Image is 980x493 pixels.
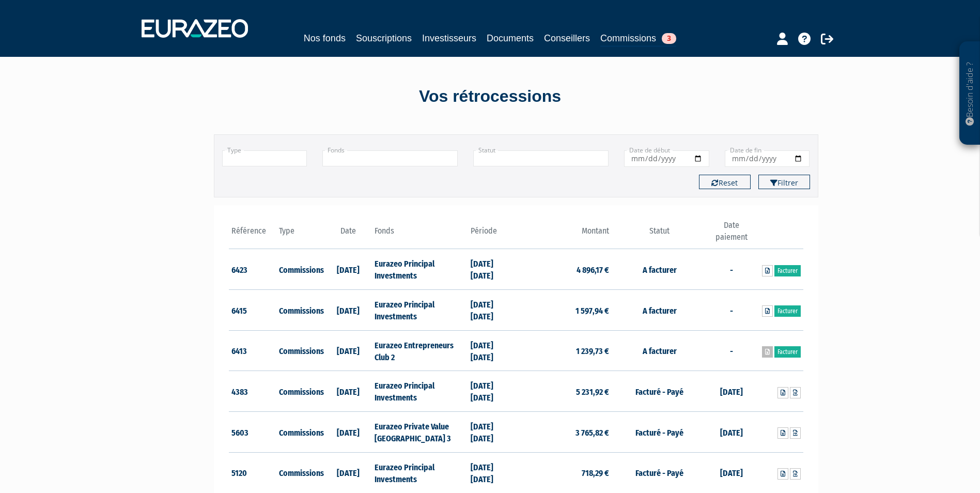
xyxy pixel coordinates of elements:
[276,452,324,493] td: Commissions
[612,330,707,371] td: A facturer
[276,290,324,331] td: Commissions
[600,31,676,47] a: Commissions3
[324,412,372,453] td: [DATE]
[707,220,755,249] th: Date paiement
[544,31,590,45] a: Conseillers
[372,220,468,249] th: Fonds
[468,330,516,371] td: [DATE] [DATE]
[372,330,468,371] td: Eurazeo Entrepreneurs Club 2
[276,330,324,371] td: Commissions
[516,290,612,331] td: 1 597,94 €
[196,85,785,109] div: Vos rétrocessions
[516,452,612,493] td: 718,29 €
[516,412,612,453] td: 3 765,82 €
[468,249,516,290] td: [DATE] [DATE]
[229,412,277,453] td: 5603
[707,249,755,290] td: -
[468,412,516,453] td: [DATE] [DATE]
[707,371,755,412] td: [DATE]
[324,452,372,493] td: [DATE]
[229,220,277,249] th: Référence
[304,31,346,45] a: Nos fonds
[372,452,468,493] td: Eurazeo Principal Investments
[142,19,248,38] img: 1732889491-logotype_eurazeo_blanc_rvb.png
[229,290,277,331] td: 6415
[372,371,468,412] td: Eurazeo Principal Investments
[707,412,755,453] td: [DATE]
[699,175,751,189] button: Reset
[468,290,516,331] td: [DATE] [DATE]
[276,371,324,412] td: Commissions
[468,452,516,493] td: [DATE] [DATE]
[707,290,755,331] td: -
[612,220,707,249] th: Statut
[468,371,516,412] td: [DATE] [DATE]
[276,220,324,249] th: Type
[662,33,676,44] span: 3
[516,220,612,249] th: Montant
[229,452,277,493] td: 5120
[612,412,707,453] td: Facturé - Payé
[774,265,801,276] a: Facturer
[276,249,324,290] td: Commissions
[612,452,707,493] td: Facturé - Payé
[372,290,468,331] td: Eurazeo Principal Investments
[707,452,755,493] td: [DATE]
[229,371,277,412] td: 4383
[422,31,476,45] a: Investisseurs
[324,290,372,331] td: [DATE]
[516,249,612,290] td: 4 896,17 €
[468,220,516,249] th: Période
[324,249,372,290] td: [DATE]
[276,412,324,453] td: Commissions
[758,175,810,189] button: Filtrer
[356,31,412,45] a: Souscriptions
[516,330,612,371] td: 1 239,73 €
[707,330,755,371] td: -
[372,249,468,290] td: Eurazeo Principal Investments
[372,412,468,453] td: Eurazeo Private Value [GEOGRAPHIC_DATA] 3
[774,346,801,358] a: Facturer
[516,371,612,412] td: 5 231,92 €
[612,290,707,331] td: A facturer
[487,31,534,45] a: Documents
[229,249,277,290] td: 6423
[612,371,707,412] td: Facturé - Payé
[964,47,976,140] p: Besoin d'aide ?
[324,330,372,371] td: [DATE]
[229,330,277,371] td: 6413
[324,371,372,412] td: [DATE]
[774,305,801,317] a: Facturer
[324,220,372,249] th: Date
[612,249,707,290] td: A facturer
